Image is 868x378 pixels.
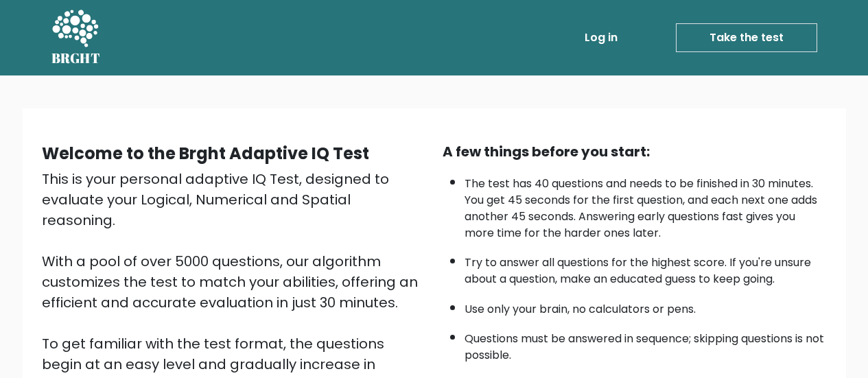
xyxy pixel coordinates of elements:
[42,142,369,165] b: Welcome to the Brght Adaptive IQ Test
[465,324,827,364] li: Questions must be answered in sequence; skipping questions is not possible.
[443,141,827,162] div: A few things before you start:
[51,50,101,67] h5: BRGHT
[465,294,827,318] li: Use only your brain, no calculators or pens.
[51,5,101,70] a: BRGHT
[465,169,827,241] li: The test has 40 questions and needs to be finished in 30 minutes. You get 45 seconds for the firs...
[465,248,827,287] li: Try to answer all questions for the highest score. If you're unsure about a question, make an edu...
[579,24,623,51] a: Log in
[676,23,817,52] a: Take the test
